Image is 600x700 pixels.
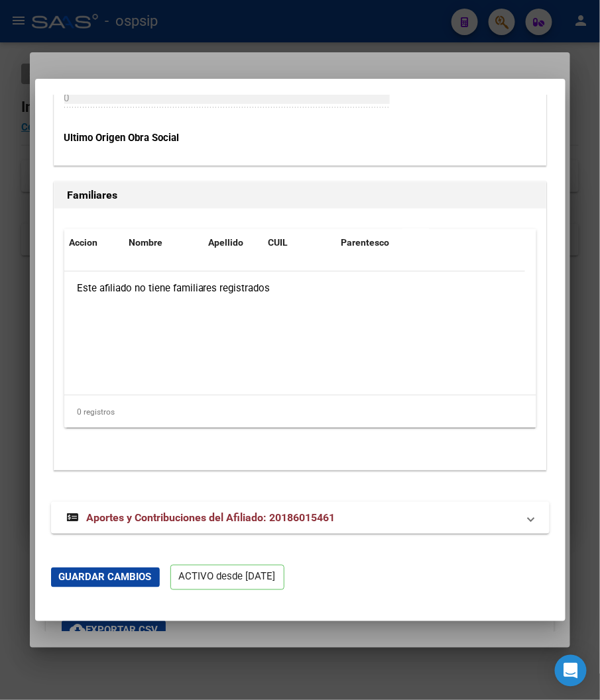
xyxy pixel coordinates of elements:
span: Aportes y Contribuciones del Afiliado: 20186015461 [87,511,335,524]
p: Ultimo Origen Obra Social [64,130,206,146]
span: Guardar Cambios [59,572,152,583]
span: Nombre [129,238,163,248]
span: Apellido [209,238,244,248]
button: Guardar Cambios [51,568,160,587]
datatable-header-cell: CUIL [263,229,336,258]
datatable-header-cell: Apellido [204,229,263,258]
div: 0 registros [64,395,536,428]
p: ACTIVO desde [DATE] [170,565,284,591]
span: CUIL [269,238,288,248]
datatable-header-cell: Accion [64,229,124,258]
span: Parentesco [341,238,390,248]
span: Accion [70,238,98,248]
datatable-header-cell: Parentesco [336,229,429,258]
div: Open Intercom Messenger [555,655,587,687]
div: Este afiliado no tiene familiares registrados [64,272,525,305]
mat-expansion-panel-header: Aportes y Contribuciones del Afiliado: 20186015461 [51,502,550,534]
h1: Familiares [68,187,533,203]
datatable-header-cell: Nombre [124,229,204,258]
